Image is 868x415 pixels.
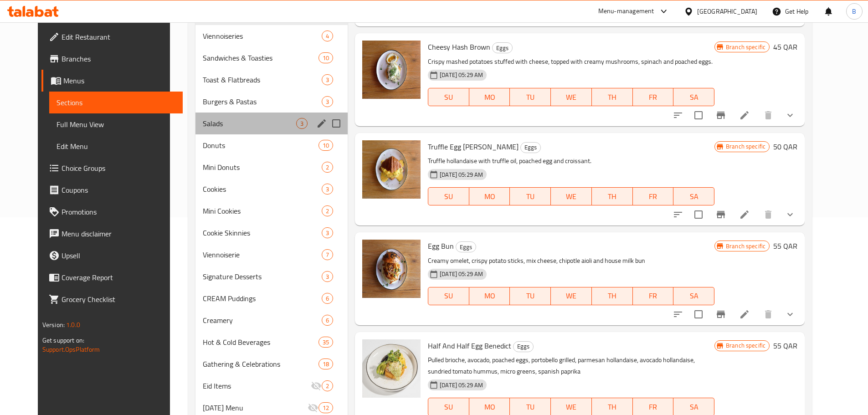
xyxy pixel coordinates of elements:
[473,190,507,203] span: MO
[637,400,670,414] span: FR
[852,6,856,16] span: B
[739,110,750,121] a: Edit menu item
[596,190,629,203] span: TH
[689,305,708,324] span: Select to update
[667,104,689,126] button: sort-choices
[195,69,348,91] div: Toast & Flatbreads3
[203,184,322,195] div: Cookies
[710,104,732,126] button: Branch-specific-item
[673,88,714,106] button: SA
[428,255,714,266] p: Creamy omelet, crispy potato sticks, mix cheese, chipotle aioli and house milk bun
[203,52,318,63] span: Sandwiches & Toasties
[195,178,348,200] div: Cookies3
[785,209,796,220] svg: Show Choices
[322,74,333,85] div: items
[62,294,175,305] span: Grocery Checklist
[195,244,348,266] div: Viennoiserie7
[319,404,333,412] span: 12
[322,380,333,391] div: items
[41,201,183,223] a: Promotions
[63,75,175,86] span: Menus
[203,140,318,151] span: Donuts
[785,110,796,121] svg: Show Choices
[62,163,175,174] span: Choice Groups
[667,303,689,325] button: sort-choices
[322,293,333,304] div: items
[555,400,588,414] span: WE
[428,56,714,67] p: Crispy mashed potatoes stuffed with cheese, topped with creamy mushrooms, spinach and poached eggs.
[673,287,714,305] button: SA
[203,162,322,173] span: Mini Donuts
[785,309,796,320] svg: Show Choices
[41,245,183,266] a: Upsell
[757,204,779,225] button: delete
[195,266,348,287] div: Signature Desserts3
[203,359,318,369] span: Gathering & Celebrations
[362,240,421,298] img: Egg Bun
[555,190,588,203] span: WE
[710,204,732,225] button: Branch-specific-item
[322,31,333,41] div: items
[322,97,333,106] span: 3
[514,341,533,352] span: Eggs
[592,88,633,106] button: TH
[362,140,421,199] img: Truffle Egg Benedict
[203,74,322,85] span: Toast & Flatbreads
[319,338,333,347] span: 35
[596,91,629,104] span: TH
[493,43,512,53] span: Eggs
[722,341,769,350] span: Branch specific
[739,309,750,320] a: Edit menu item
[710,303,732,325] button: Branch-specific-item
[510,287,551,305] button: TU
[319,141,333,150] span: 10
[203,315,322,326] span: Creamery
[322,184,333,195] div: items
[322,251,333,259] span: 7
[428,354,714,377] p: Pulled brioche, avocado, poached eggs, portobello grilled, parmesan hollandaise, avocado hollanda...
[49,92,183,113] a: Sections
[592,287,633,305] button: TH
[633,88,674,106] button: FR
[322,205,333,216] div: items
[322,316,333,325] span: 6
[203,271,322,282] div: Signature Desserts
[203,31,322,41] span: Viennoiseries
[637,91,670,104] span: FR
[66,319,80,331] span: 1.0.0
[551,187,592,205] button: WE
[322,163,333,172] span: 2
[42,334,84,346] span: Get support on:
[41,157,183,179] a: Choice Groups
[203,227,322,238] span: Cookie Skinnies
[514,289,547,302] span: TU
[514,190,547,203] span: TU
[432,289,466,302] span: SU
[362,339,421,398] img: Half And Half Egg Benedict
[41,179,183,201] a: Coupons
[322,249,333,260] div: items
[195,156,348,178] div: Mini Donuts2
[722,43,769,51] span: Branch specific
[510,88,551,106] button: TU
[432,91,466,104] span: SU
[456,242,476,252] span: Eggs
[41,266,183,288] a: Coverage Report
[689,205,708,224] span: Select to update
[203,293,322,304] span: CREAM Puddings
[551,287,592,305] button: WE
[757,303,779,325] button: delete
[195,47,348,69] div: Sandwiches & Toasties10
[203,380,311,391] span: Eid Items
[42,343,100,355] a: Support.OpsPlatform
[41,70,183,92] a: Menus
[322,162,333,173] div: items
[322,207,333,215] span: 2
[677,190,711,203] span: SA
[56,97,175,108] span: Sections
[596,400,629,414] span: TH
[428,140,519,154] span: Truffle Egg [PERSON_NAME]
